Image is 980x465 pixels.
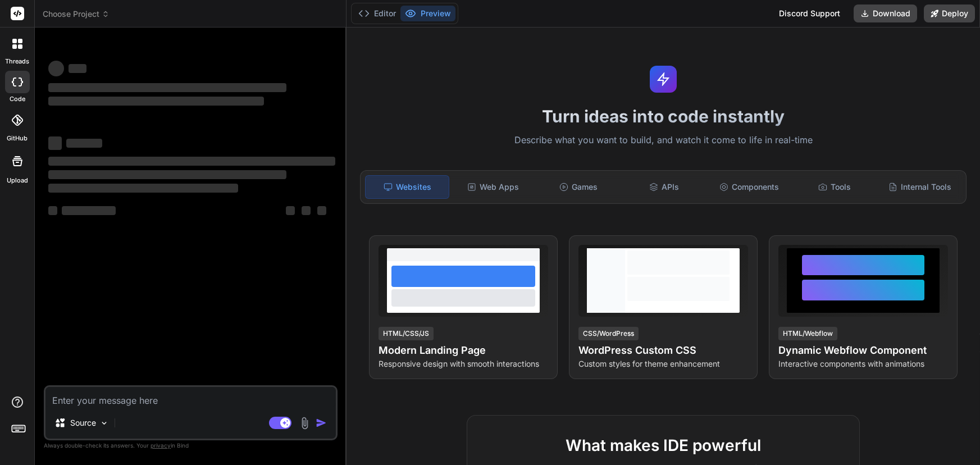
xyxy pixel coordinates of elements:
[316,417,327,428] img: icon
[10,94,25,104] label: code
[44,440,338,451] p: Always double-check its answers. Your in Bind
[622,175,705,199] div: APIs
[400,6,455,21] button: Preview
[70,417,96,428] p: Source
[317,206,326,215] span: ‌
[286,206,295,215] span: ‌
[48,184,238,193] span: ‌
[7,134,28,143] label: GitHub
[379,327,434,340] div: HTML/CSS/JS
[485,434,841,457] h2: What makes IDE powerful
[48,157,335,166] span: ‌
[62,206,116,215] span: ‌
[354,6,400,21] button: Editor
[924,4,975,22] button: Deploy
[151,442,171,449] span: privacy
[772,4,847,22] div: Discord Support
[48,97,264,106] span: ‌
[99,418,109,428] img: Pick Models
[778,343,948,358] h4: Dynamic Webflow Component
[353,133,973,148] p: Describe what you want to build, and watch it come to life in real-time
[708,175,791,199] div: Components
[302,206,311,215] span: ‌
[379,343,548,358] h4: Modern Landing Page
[793,175,876,199] div: Tools
[298,417,311,430] img: attachment
[578,358,748,370] p: Custom styles for theme enhancement
[48,206,57,215] span: ‌
[778,327,837,340] div: HTML/Webflow
[5,57,29,66] label: threads
[578,327,639,340] div: CSS/WordPress
[452,175,535,199] div: Web Apps
[365,175,449,199] div: Websites
[353,106,973,126] h1: Turn ideas into code instantly
[48,136,62,150] span: ‌
[379,358,548,370] p: Responsive design with smooth interactions
[7,176,28,185] label: Upload
[66,139,102,148] span: ‌
[878,175,961,199] div: Internal Tools
[778,358,948,370] p: Interactive components with animations
[69,64,86,73] span: ‌
[537,175,620,199] div: Games
[48,83,286,92] span: ‌
[578,343,748,358] h4: WordPress Custom CSS
[43,8,110,20] span: Choose Project
[854,4,917,22] button: Download
[48,61,64,76] span: ‌
[48,170,286,179] span: ‌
